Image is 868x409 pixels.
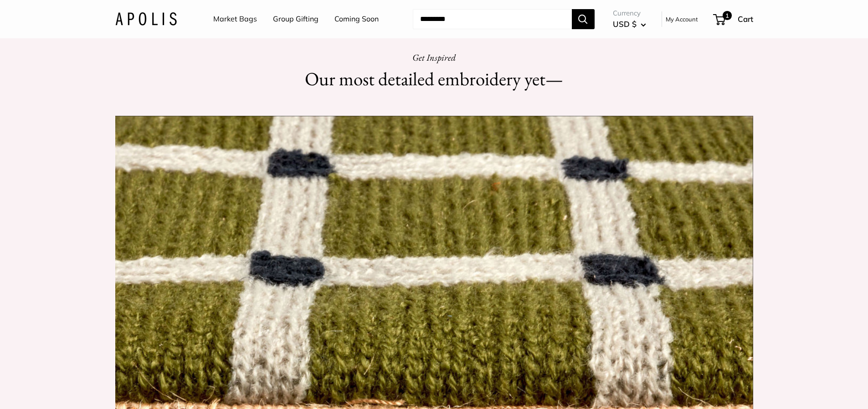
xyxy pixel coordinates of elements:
[273,12,318,26] a: Group Gifting
[738,14,753,24] span: Cart
[613,7,646,20] span: Currency
[572,9,595,29] button: Search
[275,66,594,93] h2: Our most detailed embroidery yet—
[334,12,379,26] a: Coming Soon
[213,12,257,26] a: Market Bags
[275,49,594,66] p: Get Inspired
[413,9,572,29] input: Search...
[722,11,731,20] span: 1
[666,14,698,25] a: My Account
[714,12,753,26] a: 1 Cart
[115,12,177,26] img: Apolis
[613,19,637,29] span: USD $
[613,17,646,31] button: USD $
